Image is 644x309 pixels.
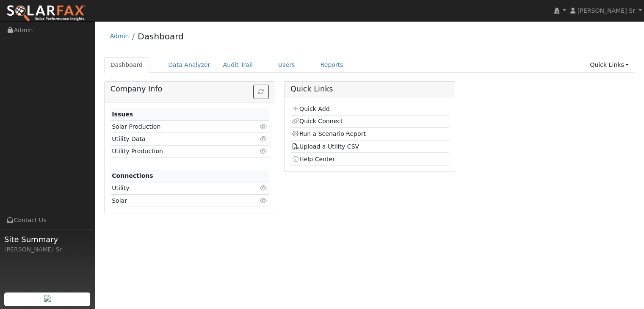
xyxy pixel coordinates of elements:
h5: Quick Links [290,85,449,94]
i: Click to view [260,136,268,142]
h5: Company Info [111,85,269,94]
a: Dashboard [104,57,149,73]
span: [PERSON_NAME] Sr [578,7,635,14]
a: Users [272,57,301,73]
i: Click to view [260,124,268,130]
a: Data Analyzer [162,57,217,73]
a: Help Center [292,156,335,163]
img: retrieve [44,295,51,302]
a: Quick Add [292,105,329,112]
a: Run a Scenario Report [292,130,366,137]
a: Audit Trail [217,57,259,73]
img: SolarFax [6,5,86,22]
a: Admin [110,33,129,39]
strong: Issues [112,111,133,118]
a: Quick Connect [292,118,343,124]
td: Solar [111,195,243,207]
span: Site Summary [4,234,91,245]
div: [PERSON_NAME] Sr [4,245,91,254]
td: Utility Production [111,145,243,157]
td: Utility [111,182,243,194]
i: Click to view [260,148,268,154]
i: Click to view [260,198,268,204]
a: Quick Links [583,57,635,73]
td: Utility Data [111,133,243,145]
a: Upload a Utility CSV [292,143,359,150]
a: Dashboard [138,31,184,41]
strong: Connections [112,172,153,179]
a: Reports [314,57,350,73]
td: Solar Production [111,121,243,133]
i: Click to view [260,185,268,191]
